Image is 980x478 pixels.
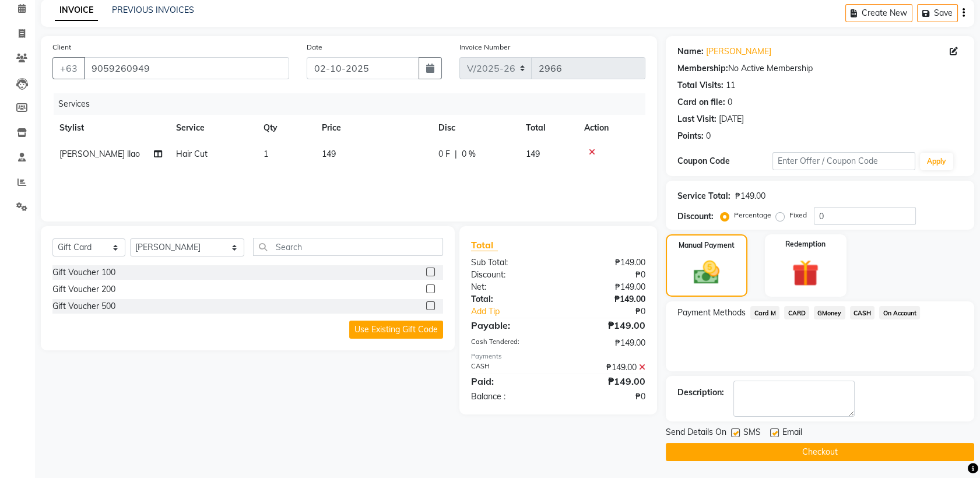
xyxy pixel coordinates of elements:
div: Net: [462,281,559,293]
div: Paid: [462,374,559,388]
label: Client [52,42,71,52]
th: Service [169,115,257,141]
button: Use Existing Gift Code [349,321,443,339]
div: Membership: [677,62,728,75]
div: Balance : [462,391,559,403]
a: [PERSON_NAME] [706,45,771,58]
div: Payable: [462,318,559,332]
span: 1 [264,149,268,159]
div: 11 [726,79,735,92]
th: Total [519,115,577,141]
span: CARD [784,306,809,319]
input: Search by Name/Mobile/Email/Code [84,57,289,79]
div: Coupon Code [677,155,772,167]
span: Email [782,426,802,441]
span: Send Details On [666,426,726,441]
label: Date [307,42,322,52]
div: No Active Membership [677,62,963,75]
div: ₱0 [559,391,655,403]
div: Gift Voucher 200 [52,283,115,296]
span: [PERSON_NAME] llao [59,149,140,159]
div: Services [54,93,654,115]
div: Sub Total: [462,256,559,269]
div: Service Total: [677,190,730,202]
img: _cash.svg [686,258,728,287]
div: ₱149.00 [559,374,655,388]
span: GMoney [814,306,845,319]
span: Payment Methods [677,307,746,319]
label: Fixed [789,210,807,220]
span: Hair Cut [176,149,208,159]
button: +63 [52,57,85,79]
span: CASH [850,306,875,319]
span: 0 % [462,148,476,160]
div: Cash Tendered: [462,337,559,349]
div: 0 [706,130,711,142]
div: ₱149.00 [559,281,655,293]
label: Manual Payment [679,240,735,251]
span: SMS [743,426,761,441]
div: ₱149.00 [559,293,655,305]
div: Points: [677,130,704,142]
th: Stylist [52,115,169,141]
button: Create New [845,4,912,22]
span: On Account [879,306,920,319]
div: CASH [462,361,559,374]
th: Qty [257,115,315,141]
th: Price [315,115,431,141]
div: ₱149.00 [559,256,655,269]
div: ₱149.00 [559,337,655,349]
a: PREVIOUS INVOICES [112,5,194,15]
div: 0 [728,96,732,108]
span: 149 [322,149,336,159]
div: Payments [471,352,645,361]
div: ₱149.00 [735,190,765,202]
img: _gift.svg [784,256,827,290]
div: ₱149.00 [559,318,655,332]
button: Checkout [666,443,974,461]
label: Percentage [734,210,771,220]
span: 149 [526,149,540,159]
div: Discount: [462,269,559,281]
button: Apply [920,153,953,170]
th: Disc [431,115,519,141]
label: Redemption [785,239,826,249]
div: Total Visits: [677,79,723,92]
div: Discount: [677,210,714,223]
div: ₱149.00 [559,361,655,374]
a: Add Tip [462,305,574,318]
div: Gift Voucher 500 [52,300,115,312]
input: Search [253,238,443,256]
label: Invoice Number [459,42,510,52]
span: | [455,148,457,160]
div: Card on file: [677,96,725,108]
div: Name: [677,45,704,58]
span: Card M [750,306,779,319]
span: 0 F [438,148,450,160]
div: ₱0 [559,269,655,281]
div: Total: [462,293,559,305]
input: Enter Offer / Coupon Code [772,152,915,170]
button: Save [917,4,958,22]
span: Total [471,239,498,251]
div: ₱0 [574,305,654,318]
div: [DATE] [719,113,744,125]
div: Description: [677,386,724,399]
div: Gift Voucher 100 [52,266,115,279]
th: Action [577,115,645,141]
div: Last Visit: [677,113,716,125]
